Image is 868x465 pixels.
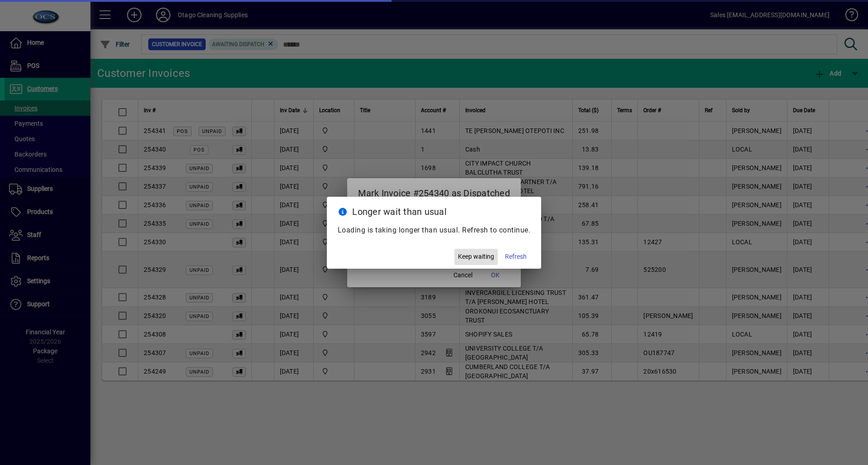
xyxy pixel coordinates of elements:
span: Longer wait than usual [352,206,447,217]
button: Refresh [501,249,530,265]
span: Keep waiting [458,252,494,261]
span: Refresh [505,252,527,261]
p: Loading is taking longer than usual. Refresh to continue. [338,225,531,236]
button: Keep waiting [454,249,498,265]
